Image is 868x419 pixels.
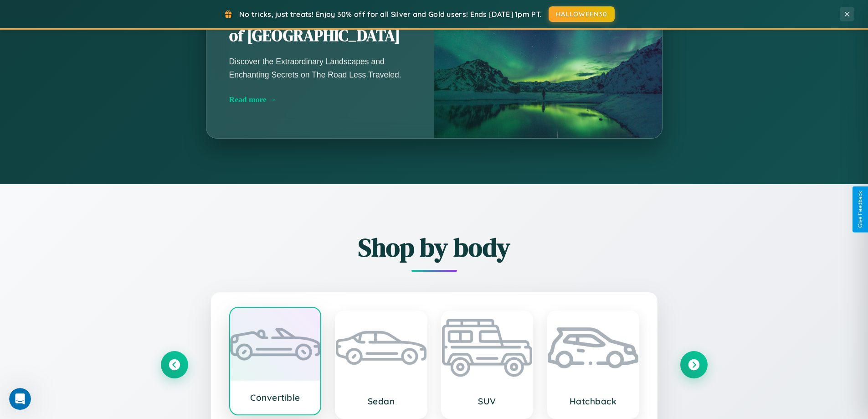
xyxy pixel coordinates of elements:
[557,396,629,407] h3: Hatchback
[549,6,615,22] button: HALLOWEEN30
[161,230,708,265] h2: Shop by body
[451,396,524,407] h3: SUV
[229,95,411,104] div: Read more →
[857,191,863,228] div: Give Feedback
[239,392,312,403] h3: Convertible
[239,10,542,19] span: No tricks, just treats! Enjoy 30% off for all Silver and Gold users! Ends [DATE] 1pm PT.
[345,396,417,407] h3: Sedan
[229,55,411,81] p: Discover the Extraordinary Landscapes and Enchanting Secrets on The Road Less Traveled.
[9,388,31,410] iframe: Intercom live chat
[229,5,411,47] h2: Unearthing the Mystique of [GEOGRAPHIC_DATA]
